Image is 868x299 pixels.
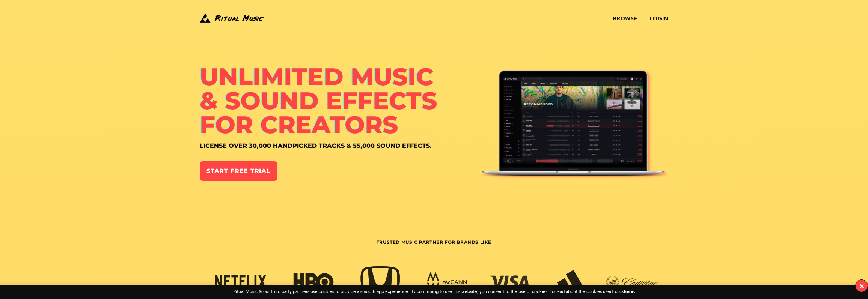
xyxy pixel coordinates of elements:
img: hbo [289,272,338,293]
img: Ritual Music [481,68,668,183]
div: × [859,282,864,290]
h3: Trusted Music Partner for Brands Like [200,239,668,263]
img: visa [485,273,533,291]
h4: License over 30,000 handpicked tracks & 55,000 sound effects. [200,143,481,149]
a: Login [649,16,668,22]
a: Browse [613,16,637,22]
h1: Unlimited Music & Sound Effects for Creators [200,65,481,137]
img: netflix [211,273,271,292]
a: Start Free Trial [200,161,277,181]
img: mccann [423,271,471,293]
img: cadillac [602,274,662,291]
img: Ritual Music [200,12,264,24]
div: Ritual Music & our third party partners use cookies to provide a smooth app experience. By contin... [233,289,635,294]
img: adidas [544,269,592,296]
a: here. [624,289,635,294]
